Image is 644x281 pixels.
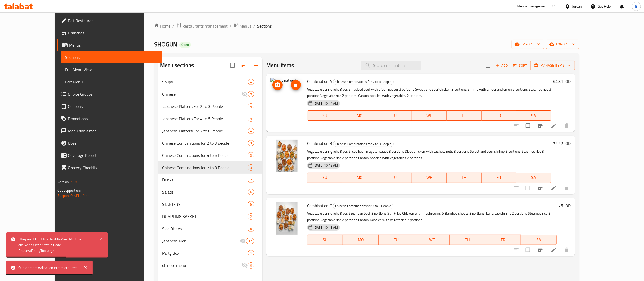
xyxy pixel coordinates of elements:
span: 3 [248,141,254,146]
a: Sections [61,51,162,63]
div: Japanese Platters For 4 to 5 People4 [158,112,262,125]
span: Add [495,62,509,68]
button: MO [342,110,377,121]
span: Coverage Report [68,152,158,158]
span: Edit Restaurant [68,18,158,24]
button: TH [447,173,482,183]
span: 3 [248,153,254,158]
span: 1.0.0 [71,178,79,185]
div: STARTERS5 [158,198,262,210]
div: items [248,91,254,97]
div: Menu-management [517,3,548,9]
nav: Menu sections [158,74,262,274]
span: SA [523,236,555,244]
div: items [248,164,254,171]
button: WE [412,173,447,183]
div: Chinese Combinations for 2 to 3 people3 [158,137,262,149]
span: Chinese Combinations for 7 to 8 People [333,79,393,85]
span: FR [484,112,514,119]
div: Japanese Platters For 2 to 3 People4 [158,100,262,112]
div: items [248,116,254,122]
span: Sections [257,23,272,29]
span: Sections [65,54,158,60]
div: Soups [162,79,248,85]
a: Branches [57,27,162,39]
div: Side Dishes [162,226,248,232]
span: Add item [494,61,510,69]
div: Party Box [162,250,248,256]
div: Chinese Combinations for 7 to 8 People3 [158,161,262,174]
div: Party Box1 [158,247,262,259]
span: Chinese Combinations for 4 to 5 People [162,152,248,158]
div: Chinese Combinations for 4 to 5 People3 [158,149,262,161]
span: Manage items [535,62,571,69]
button: FR [482,173,516,183]
button: Branch-specific-item [534,120,546,132]
span: chinese menu [162,262,242,269]
span: 5 [248,202,254,207]
span: 3 [248,165,254,170]
span: Chinese Combinations for 7 to 8 People [333,141,393,147]
div: One or more validation errors occurred. [18,265,78,271]
button: WE [414,235,450,245]
span: Choice Groups [68,91,158,97]
div: Chinese Combinations for 2 to 3 people [162,140,248,146]
span: Sort sections [238,59,250,71]
span: Grocery Checklist [68,164,158,171]
span: Salads [162,189,248,195]
p: Vegetable spring rolls 8 pcs Sliced beef in oyster sauce 3 portions Diced chicken with cashew nut... [307,148,551,161]
img: Combination C [270,202,303,235]
span: TU [379,174,410,181]
button: FR [485,235,521,245]
button: TU [377,110,412,121]
button: SA [521,235,557,245]
span: Chinese Combinations for 7 to 8 People [162,164,248,171]
span: 4 [248,80,254,84]
a: Edit Restaurant [57,15,162,27]
a: Promotions [57,112,162,125]
div: Japanese Platters For 2 to 3 People [162,103,248,109]
span: Coupons [68,103,158,109]
span: Full Menu View [65,67,158,73]
button: TH [450,235,485,245]
button: TU [379,235,414,245]
div: Japanese Platters For 7 to 8 People [162,128,248,134]
button: TH [447,110,482,121]
svg: Inactive section [240,238,246,244]
div: Salads6 [158,186,262,198]
button: TU [377,173,412,183]
div: Japanese Platters For 7 to 8 People4 [158,125,262,137]
span: DUMPLING BASKET [162,213,248,220]
svg: Inactive section [242,91,248,97]
li: / [172,23,174,29]
button: delete image [291,80,301,90]
span: Sort [513,62,527,68]
span: Sort items [510,61,530,69]
span: Menu disclaimer [68,128,158,134]
span: 6 [248,226,254,231]
span: SU [309,174,340,181]
button: Add [494,61,510,69]
button: SU [307,173,342,183]
div: items [248,201,254,207]
div: items [248,128,254,134]
div: Jordan [572,4,582,9]
span: Version: [57,178,70,185]
span: Select to update [523,183,533,193]
img: Combination A [270,78,303,110]
span: 6 [248,190,254,195]
div: items [248,152,254,158]
button: Manage items [530,61,575,70]
svg: Inactive section [242,262,248,269]
span: [DATE] 10:12 AM [312,163,340,168]
span: SHOGUN [154,39,177,50]
span: B [635,4,637,9]
span: Combination B [307,139,332,147]
span: SU [309,112,340,119]
a: Edit menu item [551,123,557,129]
a: Menu disclaimer [57,125,162,137]
span: STARTERS [162,201,248,207]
